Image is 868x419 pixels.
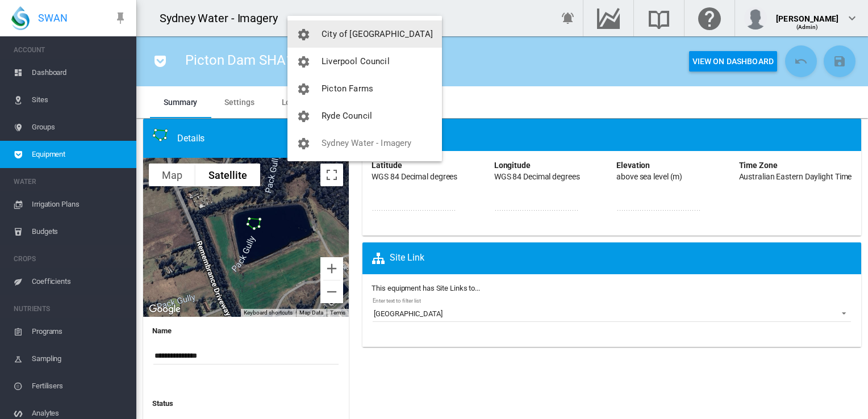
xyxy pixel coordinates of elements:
[322,138,411,148] span: Sydney Water - Imagery
[297,110,310,123] md-icon: icon-cog
[297,55,310,69] md-icon: icon-cog
[297,28,310,41] md-icon: icon-cog
[322,56,390,66] span: Liverpool Council
[287,102,442,129] button: You have 'Admin' permissions to Ryde Council
[287,129,442,157] button: You have 'Admin' permissions to Sydney Water - Imagery
[287,48,442,75] button: You have 'Admin' permissions to Liverpool Council
[322,83,373,94] span: Picton Farms
[287,75,442,102] button: You have 'Admin' permissions to Picton Farms
[297,137,310,150] md-icon: icon-cog
[287,20,442,48] button: You have 'Admin' permissions to City of Sydney
[322,29,433,39] span: City of [GEOGRAPHIC_DATA]
[297,82,310,96] md-icon: icon-cog
[322,111,372,121] span: Ryde Council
